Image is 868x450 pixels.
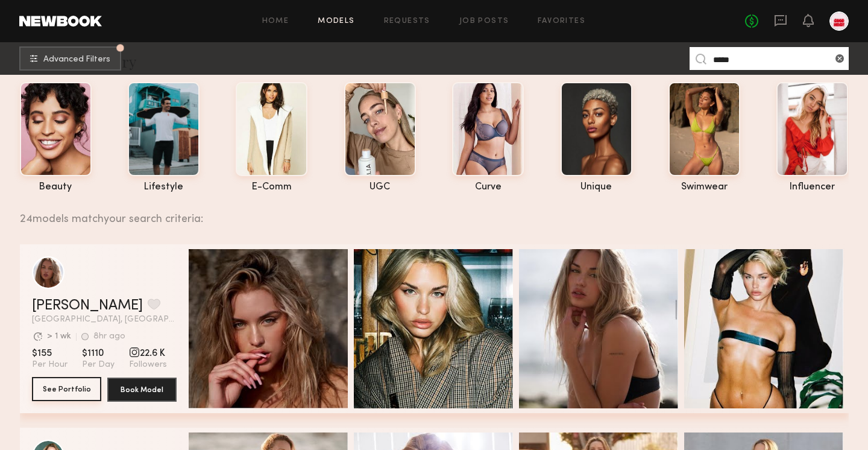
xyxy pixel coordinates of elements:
[384,17,430,25] a: Requests
[538,17,585,25] a: Favorites
[20,200,839,225] div: 24 models match your search criteria:
[82,360,115,370] span: Per Day
[32,315,177,324] span: [GEOGRAPHIC_DATA], [GEOGRAPHIC_DATA]
[128,182,200,192] div: lifestyle
[262,17,289,25] a: Home
[32,299,143,313] a: [PERSON_NAME]
[129,347,167,360] span: 22.6 K
[20,182,92,192] div: beauty
[668,182,740,192] div: swimwear
[129,360,167,370] span: Followers
[32,347,68,360] span: $155
[344,182,416,192] div: UGC
[47,332,71,341] div: > 1 wk
[32,377,101,401] button: See Portfolio
[459,17,509,25] a: Job Posts
[32,360,68,370] span: Per Hour
[43,55,110,64] span: Advanced Filters
[452,182,524,192] div: curve
[107,378,177,402] button: Book Model
[236,182,307,192] div: e-comm
[19,46,121,71] button: Advanced Filters
[318,17,354,25] a: Models
[776,182,848,192] div: influencer
[82,347,115,360] span: $1110
[561,182,632,192] div: unique
[93,332,125,341] div: 8hr ago
[32,378,101,402] a: See Portfolio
